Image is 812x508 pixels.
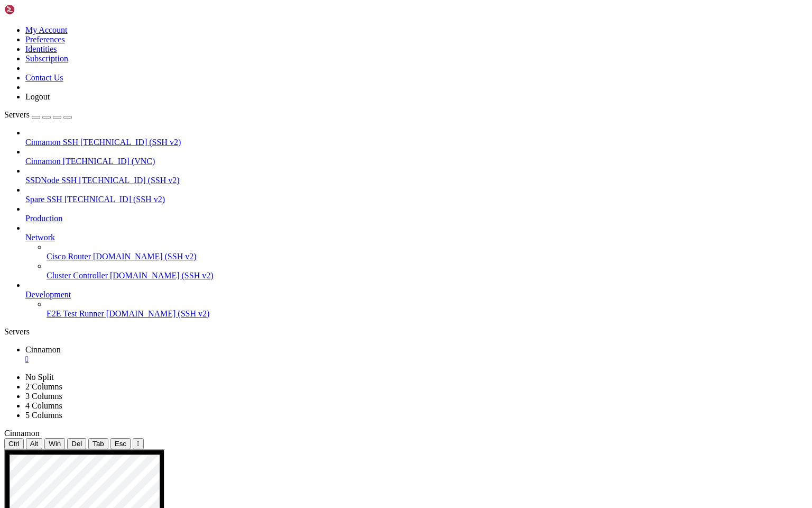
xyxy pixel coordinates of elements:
[67,438,86,449] button: Del
[25,233,808,242] a: Network
[49,440,61,448] span: Win
[64,195,165,204] span: [TECHNICAL_ID] (SSH v2)
[25,128,808,147] li: Cinnamon SSH [TECHNICAL_ID] (SSH v2)
[25,195,808,204] a: Spare SSH [TECHNICAL_ID] (SSH v2)
[25,382,62,391] a: 2 Columns
[25,157,808,166] a: Cinnamon [TECHNICAL_ID] (VNC)
[26,438,43,449] button: Alt
[137,440,140,448] div: 
[25,411,62,420] a: 5 Columns
[25,92,50,101] a: Logout
[25,185,808,204] li: Spare SSH [TECHNICAL_ID] (SSH v2)
[25,195,62,204] span: Spare SSH
[25,54,68,63] a: Subscription
[47,271,108,280] span: Cluster Controller
[25,280,808,319] li: Development
[25,35,65,44] a: Preferences
[4,327,808,337] div: Servers
[25,166,808,185] li: SSDNode SSH [TECHNICAL_ID] (SSH v2)
[80,138,181,147] span: [TECHNICAL_ID] (SSH v2)
[47,309,104,318] span: E2E Test Runner
[25,373,54,382] a: No Split
[106,309,210,318] span: [DOMAIN_NAME] (SSH v2)
[47,252,91,261] span: Cisco Router
[47,252,808,261] a: Cisco Router [DOMAIN_NAME] (SSH v2)
[47,242,808,261] li: Cisco Router [DOMAIN_NAME] (SSH v2)
[79,176,179,185] span: [TECHNICAL_ID] (SSH v2)
[133,438,144,449] button: 
[25,214,62,223] span: Production
[25,204,808,223] li: Production
[25,345,808,364] a: Cinnamon
[25,223,808,280] li: Network
[110,438,131,449] button: Esc
[25,147,808,166] li: Cinnamon [TECHNICAL_ID] (VNC)
[4,429,40,438] span: Cinnamon
[4,110,72,119] a: Servers
[47,300,808,319] li: E2E Test Runner [DOMAIN_NAME] (SSH v2)
[93,440,104,448] span: Tab
[4,4,65,15] img: Shellngn
[25,138,808,147] a: Cinnamon SSH [TECHNICAL_ID] (SSH v2)
[25,401,62,410] a: 4 Columns
[47,271,808,280] a: Cluster Controller [DOMAIN_NAME] (SSH v2)
[4,438,24,449] button: Ctrl
[71,440,82,448] span: Del
[4,110,30,119] span: Servers
[25,233,55,242] span: Network
[25,138,78,147] span: Cinnamon SSH
[25,176,808,185] a: SSDNode SSH [TECHNICAL_ID] (SSH v2)
[25,355,808,364] a: 
[88,438,108,449] button: Tab
[63,157,155,166] span: [TECHNICAL_ID] (VNC)
[25,25,68,34] a: My Account
[47,309,808,319] a: E2E Test Runner [DOMAIN_NAME] (SSH v2)
[25,290,808,300] a: Development
[8,440,20,448] span: Ctrl
[25,157,61,166] span: Cinnamon
[110,271,214,280] span: [DOMAIN_NAME] (SSH v2)
[25,176,77,185] span: SSDNode SSH
[25,44,57,53] a: Identities
[25,73,63,82] a: Contact Us
[25,345,61,354] span: Cinnamon
[25,392,62,401] a: 3 Columns
[30,440,39,448] span: Alt
[47,261,808,280] li: Cluster Controller [DOMAIN_NAME] (SSH v2)
[25,214,808,223] a: Production
[44,438,65,449] button: Win
[93,252,197,261] span: [DOMAIN_NAME] (SSH v2)
[115,440,126,448] span: Esc
[25,290,71,299] span: Development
